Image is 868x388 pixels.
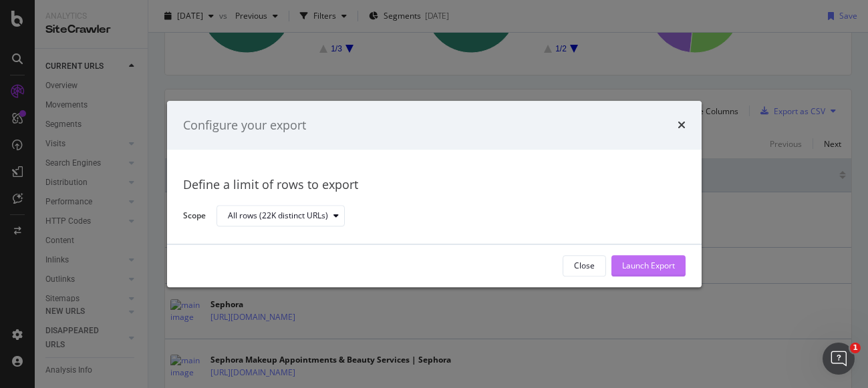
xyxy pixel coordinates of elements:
div: Define a limit of rows to export [183,177,686,194]
div: Launch Export [622,260,675,272]
div: All rows (22K distinct URLs) [228,212,328,220]
div: Configure your export [183,117,306,134]
button: All rows (22K distinct URLs) [216,206,345,227]
div: modal [167,101,702,287]
div: Close [574,260,595,272]
button: Launch Export [611,255,686,276]
label: Scope [183,210,206,224]
iframe: Intercom live chat [823,343,855,375]
span: 1 [850,343,861,353]
button: Close [563,255,606,276]
div: times [678,117,686,134]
